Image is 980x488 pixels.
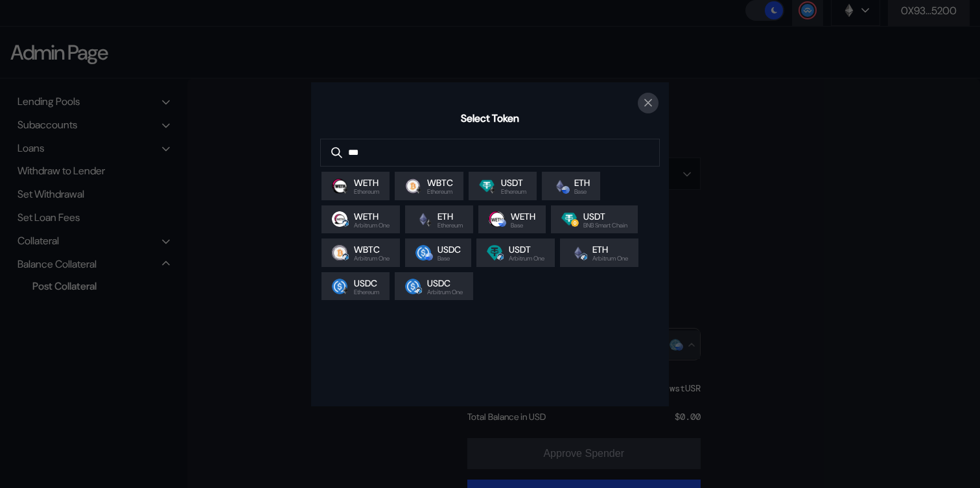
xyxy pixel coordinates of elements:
span: WETH [354,177,379,189]
span: USDT [583,211,627,222]
span: Ethereum [437,222,463,229]
span: USDC [354,277,379,289]
img: weth.png [489,211,504,227]
img: arbitrum-Dowo5cUs.svg [580,253,588,261]
span: Ethereum [354,189,379,195]
span: WETH [511,211,535,222]
img: ethereum.png [415,211,431,227]
img: svg+xml,%3c [489,186,496,194]
img: arbitrum-Dowo5cUs.svg [342,219,349,227]
span: WETH [354,211,390,222]
span: Ethereum [501,189,526,195]
img: svg+xml,%3c [571,219,579,227]
img: svg+xml,%3c [342,286,349,294]
img: ethereum.png [570,245,586,261]
img: svg+xml,%3c [342,186,349,194]
img: ethereum.png [552,178,568,194]
img: wrapped_bitcoin_wbtc.png [405,178,421,194]
img: usdc.png [405,279,421,294]
span: Base [511,222,535,229]
span: Ethereum [354,289,379,296]
span: Base [574,189,590,195]
span: USDC [437,244,461,255]
img: wbtc.png [332,245,347,261]
span: ETH [437,211,463,222]
span: ETH [574,177,590,189]
img: arbitrum-Dowo5cUs.svg [342,253,349,261]
img: usdc.png [332,279,347,294]
img: USDT.png [561,211,577,227]
span: Arbitrum One [354,222,390,229]
img: usdc.png [415,245,431,261]
span: WBTC [354,244,390,255]
span: USDT [509,244,544,255]
span: USDC [427,277,463,289]
span: WBTC [427,177,453,189]
span: Ethereum [427,189,453,195]
img: WETH.PNG [332,211,347,227]
img: logo.png [487,245,502,261]
img: svg+xml,%3c [425,219,433,227]
img: base-BpWWO12p.svg [562,186,570,194]
span: Arbitrum One [354,255,390,262]
span: Arbitrum One [592,255,628,262]
span: ETH [592,244,628,255]
img: svg+xml,%3c [415,186,423,194]
img: weth.png [332,178,347,194]
span: Base [437,255,461,262]
img: arbitrum-Dowo5cUs.svg [415,286,423,294]
img: base-BpWWO12p.svg [425,253,433,261]
img: base-BpWWO12p.svg [498,219,506,227]
img: Tether.png [479,178,495,194]
span: Arbitrum One [509,255,544,262]
span: Arbitrum One [427,289,463,296]
span: BNB Smart Chain [583,222,627,229]
h2: Select Token [461,111,519,125]
button: close modal [638,93,659,113]
span: USDT [501,177,526,189]
img: arbitrum-Dowo5cUs.svg [496,253,504,261]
